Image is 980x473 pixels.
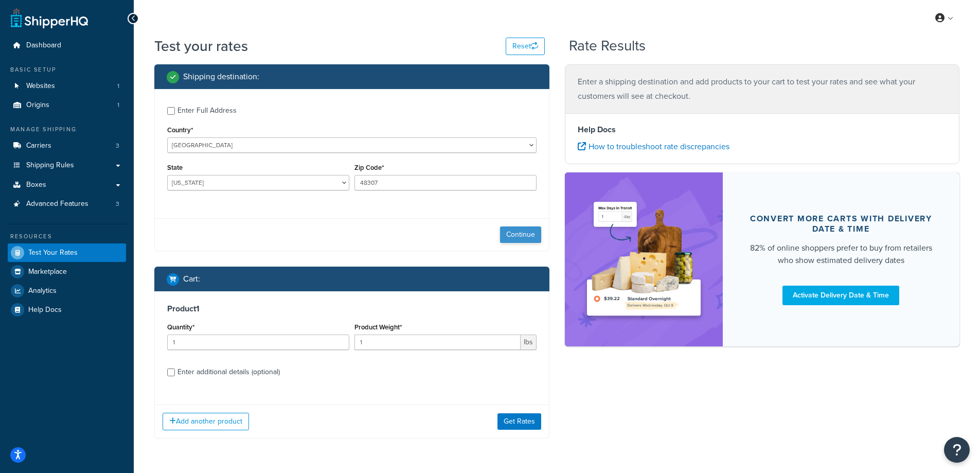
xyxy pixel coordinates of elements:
button: Open Resource Center [944,437,970,463]
span: 3 [116,200,119,208]
button: Add another product [163,413,249,430]
input: 0.00 [354,335,521,350]
div: Convert more carts with delivery date & time [747,214,935,234]
h1: Test your rates [154,36,248,56]
input: Enter Full Address [167,107,175,115]
a: Origins1 [8,96,126,115]
a: Shipping Rules [8,156,126,175]
span: Help Docs [28,306,62,314]
a: Advanced Features3 [8,195,126,214]
a: Test Your Rates [8,243,126,262]
div: 82% of online shoppers prefer to buy from retailers who show estimated delivery dates [747,242,935,267]
a: Websites1 [8,77,126,96]
div: Enter additional details (optional) [177,365,280,379]
li: Origins [8,96,126,115]
span: Carriers [26,142,51,150]
a: Analytics [8,282,126,300]
div: Manage Shipping [8,125,126,134]
a: Activate Delivery Date & Time [782,286,899,305]
span: Shipping Rules [26,161,74,170]
img: feature-image-ddt-36eae7f7280da8017bfb280eaccd9c446f90b1fe08728e4019434db127062ab4.png [580,188,707,331]
input: Enter additional details (optional) [167,369,175,376]
span: Origins [26,101,49,110]
div: Resources [8,232,126,241]
span: 1 [117,101,119,110]
a: How to troubleshoot rate discrepancies [578,141,729,152]
li: Websites [8,77,126,96]
h2: Cart : [183,274,200,284]
span: Websites [26,82,55,91]
span: Marketplace [28,268,67,276]
a: Marketplace [8,262,126,281]
label: State [167,164,183,171]
span: 3 [116,142,119,150]
label: Zip Code* [354,164,384,171]
h4: Help Docs [578,124,947,136]
button: Get Rates [497,413,541,430]
h2: Rate Results [569,38,646,54]
label: Product Weight* [354,323,402,331]
li: Advanced Features [8,195,126,214]
button: Reset [506,38,545,55]
h2: Shipping destination : [183,72,259,81]
label: Quantity* [167,323,194,331]
span: Boxes [26,181,46,189]
span: lbs [521,335,537,350]
h3: Product 1 [167,304,537,314]
div: Basic Setup [8,65,126,74]
button: Continue [500,226,541,243]
label: Country* [167,126,193,134]
span: Test Your Rates [28,249,78,257]
a: Boxes [8,176,126,195]
div: Enter Full Address [177,103,237,118]
li: Carriers [8,136,126,155]
a: Dashboard [8,36,126,55]
a: Carriers3 [8,136,126,155]
span: Dashboard [26,41,61,50]
a: Help Docs [8,301,126,319]
span: Advanced Features [26,200,88,208]
p: Enter a shipping destination and add products to your cart to test your rates and see what your c... [578,75,947,103]
input: 0 [167,335,349,350]
span: Analytics [28,287,57,295]
span: 1 [117,82,119,91]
